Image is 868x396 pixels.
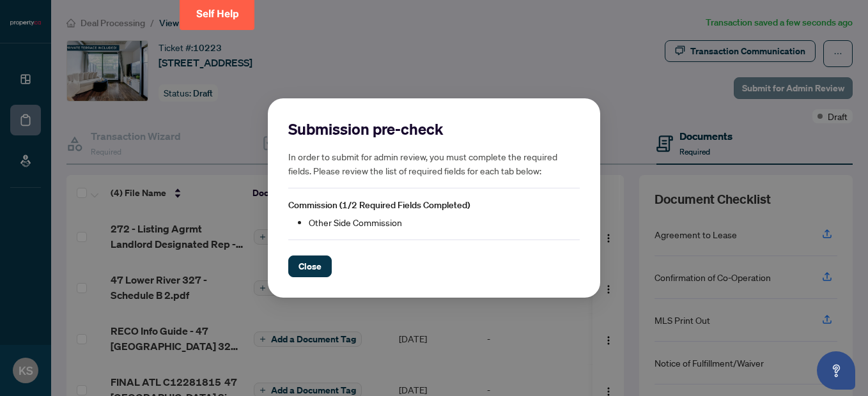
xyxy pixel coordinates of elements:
h2: Submission pre-check [288,119,580,139]
button: Close [288,255,332,277]
span: Self Help [196,8,239,20]
h5: In order to submit for admin review, you must complete the required fields. Please review the lis... [288,149,580,178]
li: Other Side Commission [309,215,580,229]
span: Close [298,256,322,277]
span: Commission (1/2 Required Fields Completed) [288,199,470,211]
button: Open asap [817,351,855,390]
